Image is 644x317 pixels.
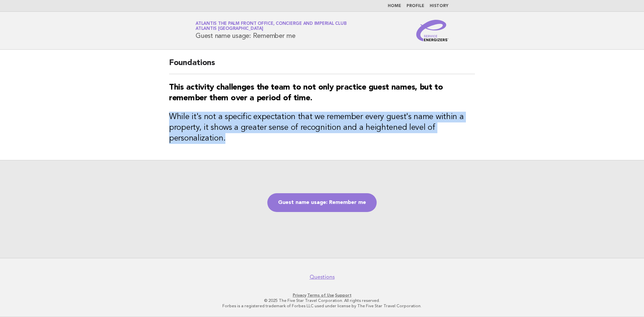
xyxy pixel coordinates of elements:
strong: This activity challenges the team to not only practice guest names, but to remember them over a p... [169,84,443,102]
a: Profile [407,4,424,8]
a: History [430,4,448,8]
p: Forbes is a registered trademark of Forbes LLC used under license by The Five Star Travel Corpora... [117,303,527,309]
h2: Foundations [169,58,475,74]
p: · · [117,293,527,298]
a: Questions [310,274,335,280]
span: Atlantis [GEOGRAPHIC_DATA] [196,27,263,31]
a: Terms of Use [307,293,334,298]
a: Guest name usage: Remember me [267,193,377,212]
a: Atlantis The Palm Front Office, Concierge and Imperial ClubAtlantis [GEOGRAPHIC_DATA] [196,21,346,31]
h1: Guest name usage: Remember me [196,22,346,39]
img: Service Energizers [416,20,448,41]
a: Support [335,293,352,298]
a: Privacy [293,293,306,298]
p: © 2025 The Five Star Travel Corporation. All rights reserved. [117,298,527,303]
a: Home [388,4,401,8]
h3: While it's not a specific expectation that we remember every guest's name within a property, it s... [169,112,475,144]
